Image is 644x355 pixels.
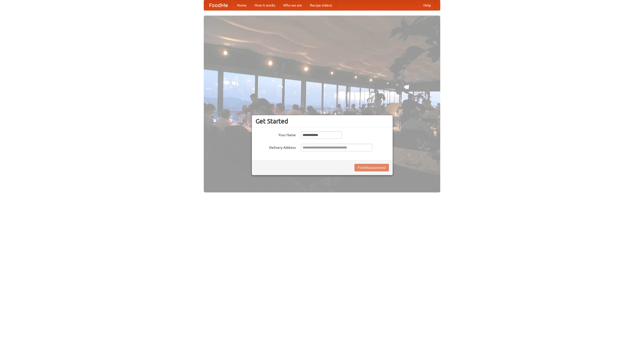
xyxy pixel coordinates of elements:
a: Who we are [279,0,306,10]
a: How it works [251,0,279,10]
button: Find Restaurants! [354,164,389,171]
a: FoodMe [204,0,233,10]
a: Home [233,0,251,10]
label: Delivery Address [256,144,296,150]
label: Your Name [256,131,296,137]
a: Help [419,0,435,10]
a: Recipe videos [306,0,336,10]
h3: Get Started [256,117,389,125]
